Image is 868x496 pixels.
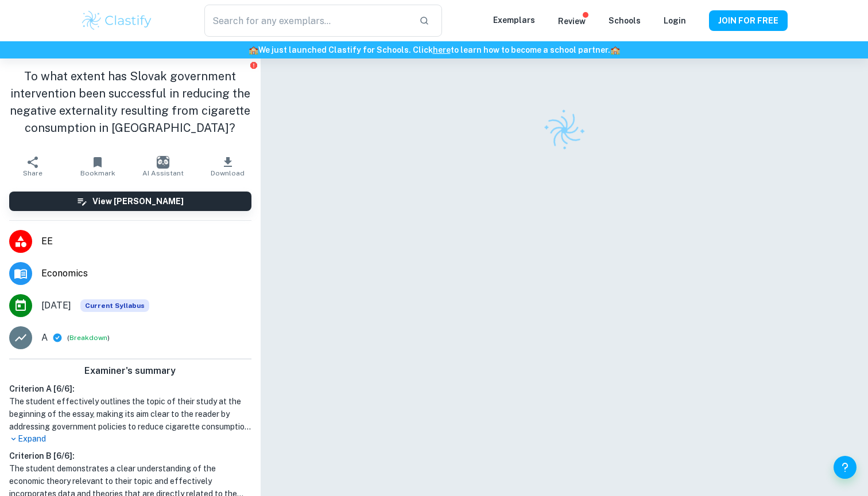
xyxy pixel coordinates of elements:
[41,235,251,248] span: EE
[23,169,42,177] span: Share
[558,15,586,28] p: Review
[69,333,107,343] button: Breakdown
[41,299,71,313] span: [DATE]
[664,16,686,25] a: Login
[609,16,641,25] a: Schools
[536,102,592,159] img: Clastify logo
[65,150,130,182] button: Bookmark
[130,150,195,182] button: AI Assistant
[41,267,251,280] span: Economics
[9,395,251,433] h1: The student effectively outlines the topic of their study at the beginning of the essay, making i...
[41,331,48,345] p: A
[493,14,535,26] p: Exemplars
[9,68,251,136] h1: To what extent has Slovak government intervention been successful in reducing the negative extern...
[204,5,410,37] input: Search for any exemplars...
[80,9,153,32] img: Clastify logo
[709,10,788,31] button: JOIN FOR FREE
[157,156,169,169] img: AI Assistant
[249,45,258,54] span: 🏫
[834,456,857,479] button: Help and Feedback
[142,169,184,177] span: AI Assistant
[9,450,251,462] h6: Criterion B [ 6 / 6 ]:
[433,45,451,54] a: here
[92,195,184,208] h6: View [PERSON_NAME]
[2,44,866,56] h6: We just launched Clastify for Schools. Click to learn how to become a school partner.
[9,192,251,211] button: View [PERSON_NAME]
[9,433,251,445] p: Expand
[195,150,260,182] button: Download
[80,299,149,312] span: Current Syllabus
[80,169,115,177] span: Bookmark
[67,333,110,343] span: ( )
[610,45,620,54] span: 🏫
[211,169,245,177] span: Download
[9,382,251,395] h6: Criterion A [ 6 / 6 ]:
[250,61,258,69] button: Report issue
[5,364,256,378] h6: Examiner's summary
[80,299,149,312] div: This exemplar is based on the current syllabus. Feel free to refer to it for inspiration/ideas wh...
